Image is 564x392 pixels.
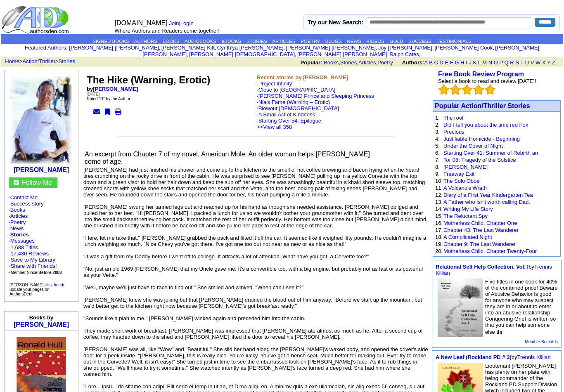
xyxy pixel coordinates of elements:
font: The Hike (Warning, Erotic) [87,74,210,85]
font: i [434,46,434,50]
label: Try our New Search: [308,19,363,26]
font: 1. [435,115,440,121]
img: shim.gif [42,333,42,336]
a: F [450,59,453,66]
a: B [429,59,433,66]
a: POETRY [301,39,320,44]
a: Freeway Exit [443,171,474,177]
a: E [445,59,448,66]
font: 6. [435,150,440,156]
a: G [455,59,459,66]
a: NEWS [347,39,361,44]
font: 17. [435,227,443,233]
a: [PERSON_NAME] [PERSON_NAME] [69,45,159,51]
a: Save to My Library [11,257,55,263]
a: Motherless Child, Chapter One [443,220,517,226]
font: 19. [435,241,443,247]
a: The Solo Oboe [443,178,479,184]
a: Justifiable Homicide - Beginning [443,136,520,142]
a: Motherless Child, Chapter Twenty-Four [443,248,537,254]
font: Follow Me [22,179,52,186]
font: An excerpt from Chapter 7 of my novel, American Mole. An older woman helps [PERSON_NAME] come of ... [85,151,370,165]
a: Action/Thriller [23,58,55,64]
a: Tor 08: Tragedy of the Solstice [443,157,516,163]
font: i [389,52,389,57]
font: i [494,46,495,50]
a: 1,688 Titles [11,244,38,250]
a: Contact Me [10,194,38,201]
font: · · [9,244,62,275]
img: logo_ad.gif [1,5,71,34]
a: Trennis Killian [517,354,550,360]
a: Articles [10,213,28,219]
font: 5. [435,143,440,149]
a: Poetry [10,219,26,225]
font: · >> [257,118,321,130]
a: AUTHORS [134,39,157,44]
font: i [188,52,189,57]
font: · [257,87,374,130]
a: M [482,59,487,66]
a: View all 358 [263,124,292,130]
font: 11. [435,185,443,191]
a: A New Leaf (Rockland PD # 3) [436,354,512,360]
a: A Complicated Night [443,234,492,240]
font: Member Since: [11,270,62,275]
a: SUCCESS [408,39,431,44]
font: by [436,354,551,360]
font: · [257,111,321,130]
a: ARTICLES [272,39,295,44]
b: Before 2003 [38,270,62,275]
a: R [100,97,103,101]
font: : [25,45,67,51]
a: The Reluctant Spy [443,213,488,219]
a: Precious [443,129,464,135]
img: 41955.jpg [438,279,483,337]
a: News [10,225,24,231]
a: VIDEOS [367,39,384,44]
a: A Father who isn't worth calling Dad, [443,199,530,205]
a: Ralph Cates [389,51,419,57]
font: , , , , , , , , , , [69,45,539,57]
a: SIGNED BOOKS [92,39,129,44]
a: Z [552,59,555,66]
font: 20. [435,248,443,254]
a: J [469,59,472,66]
a: A [424,59,428,66]
a: 17,430 Reviews [11,250,49,257]
img: bigemptystars.png [485,84,495,95]
a: The roof [443,115,463,121]
b: Popular: [301,59,322,66]
img: 3918.JPG [10,76,72,164]
a: R [510,59,514,66]
img: bigemptystars.png [438,84,449,95]
a: Writing My Life Story [443,206,493,212]
a: Member BookAds [525,340,558,344]
a: Stories [59,58,75,64]
a: D [439,59,443,66]
font: [DOMAIN_NAME] [115,19,168,26]
font: , , , [301,59,563,66]
a: Poetry [377,59,393,66]
a: [PERSON_NAME] [PERSON_NAME] [142,45,539,57]
font: by [436,264,552,276]
a: Popular Action/Thriller Stories [435,102,530,109]
a: Q [504,59,508,66]
a: Home [5,58,19,64]
font: Rated " " by the Author. [87,97,131,101]
a: Stories [10,231,29,238]
a: Relational Self Help Collection, Vol. I [436,264,528,270]
font: 2. [435,122,440,128]
a: Nia’s Fame (Warning – Erotic) [258,99,330,105]
font: · · · [9,257,57,275]
a: [PERSON_NAME] [14,166,69,173]
a: Joy [PERSON_NAME] [378,45,432,51]
a: A Small Act of Kindness [258,111,315,118]
img: bigemptystars.png [450,84,461,95]
font: 18. [435,234,443,240]
b: Recent stories by [PERSON_NAME] [257,74,348,80]
a: T [520,59,524,66]
font: i [285,46,286,50]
